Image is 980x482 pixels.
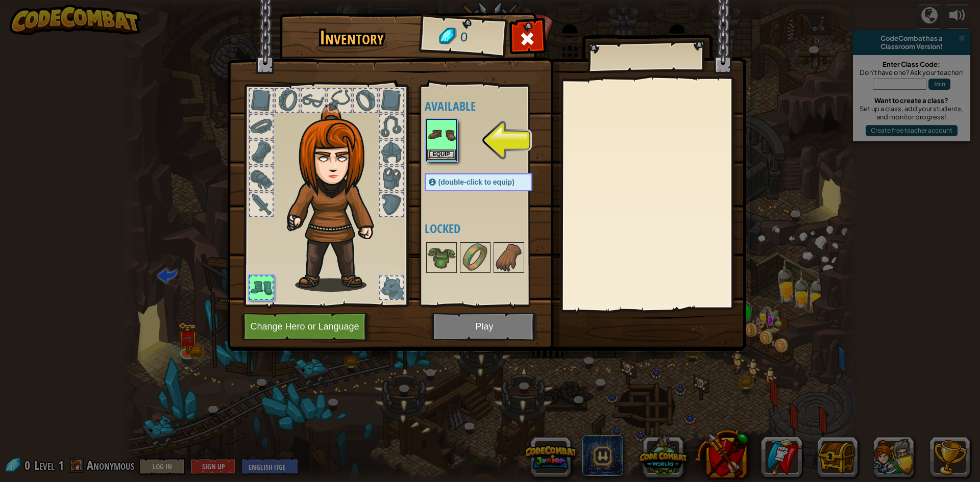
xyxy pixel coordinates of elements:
[425,99,553,113] h4: Available
[438,178,514,186] span: (double-click to equip)
[461,243,489,272] img: portrait.png
[425,222,553,235] h4: Locked
[495,243,523,272] img: portrait.png
[427,149,456,160] button: Equip
[459,28,468,47] span: 0
[241,313,371,341] button: Change Hero or Language
[282,104,392,292] img: hair_f2.png
[427,120,456,149] img: portrait.png
[287,27,417,48] h1: Inventory
[427,243,456,272] img: portrait.png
